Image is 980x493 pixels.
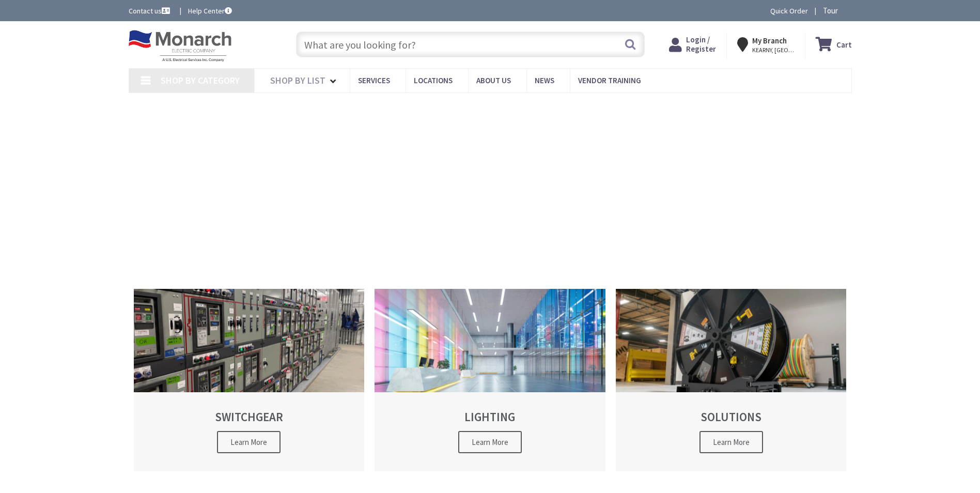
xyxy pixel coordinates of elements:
[634,410,829,423] h2: SOLUTIONS
[129,30,232,62] img: Monarch Electric Company
[823,6,849,16] span: Tour
[152,410,347,423] h2: SWITCHGEAR
[737,35,795,54] div: My Branch KEARNY, [GEOGRAPHIC_DATA]
[770,6,808,16] a: Quick Order
[816,35,852,54] a: Cart
[134,289,365,471] a: SWITCHGEAR Learn More
[217,431,281,453] span: Learn More
[393,410,587,423] h2: LIGHTING
[616,289,847,471] a: SOLUTIONS Learn More
[358,75,390,85] span: Services
[414,75,453,85] span: Locations
[535,75,554,85] span: News
[161,74,240,86] span: Shop By Category
[836,35,852,54] strong: Cart
[270,74,325,86] span: Shop By List
[375,289,605,471] a: LIGHTING Learn More
[699,431,763,453] span: Learn More
[476,75,511,85] span: About Us
[129,6,172,16] a: Contact us
[752,46,796,54] span: KEARNY, [GEOGRAPHIC_DATA]
[752,36,787,45] strong: My Branch
[669,35,716,54] a: Login / Register
[188,6,232,16] a: Help Center
[578,75,641,85] span: Vendor Training
[686,35,716,54] span: Login / Register
[458,431,522,453] span: Learn More
[296,32,645,57] input: What are you looking for?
